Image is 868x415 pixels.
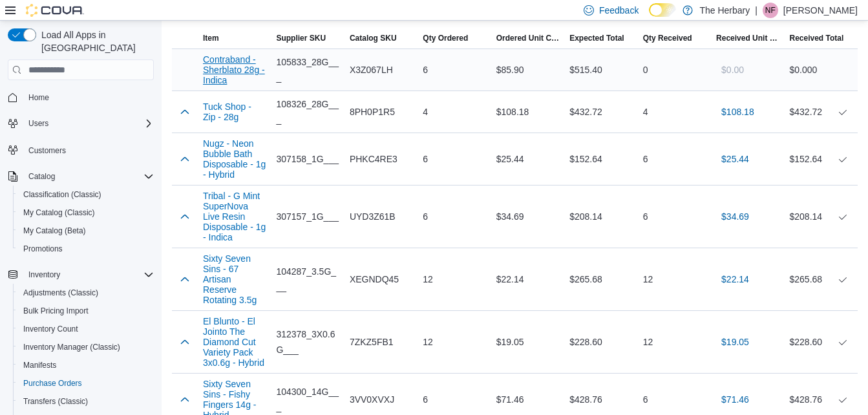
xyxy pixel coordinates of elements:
button: Home [3,88,159,107]
span: Classification (Classic) [18,187,154,202]
div: $34.69 [491,204,564,229]
div: $228.60 [790,334,853,350]
span: $0.00 [721,63,744,76]
button: Inventory Manager (Classic) [13,338,159,356]
a: Transfers (Classic) [18,394,93,409]
div: 6 [418,204,491,229]
span: Transfers (Classic) [23,396,88,407]
span: $34.69 [721,210,749,223]
div: 0 [638,57,711,83]
button: $22.14 [716,266,754,292]
button: $34.69 [716,204,754,229]
span: Purchase Orders [23,378,82,388]
span: 8PH0P1R5 [350,104,395,120]
a: Purchase Orders [18,376,87,391]
span: 104300_14G___ [276,384,339,415]
span: 3VV0XVXJ [350,392,394,407]
a: Promotions [18,241,68,257]
span: $71.46 [721,393,749,406]
div: $208.14 [564,204,637,229]
span: Classification (Classic) [23,189,101,200]
button: Transfers (Classic) [13,392,159,410]
span: Inventory Manager (Classic) [23,342,120,352]
button: Tuck Shop - Zip - 28g [203,101,266,122]
div: $265.68 [564,266,637,292]
span: $108.18 [721,105,754,118]
span: Received Unit Cost [716,33,779,43]
div: $428.76 [790,392,853,407]
span: XEGNDQ45 [350,271,399,287]
button: Catalog [3,167,159,186]
span: 307158_1G___ [276,151,339,167]
button: Inventory [23,267,65,282]
span: Qty Ordered [423,33,468,43]
button: Customers [3,140,159,159]
div: $432.72 [564,99,637,125]
button: Qty Received [638,28,711,48]
span: Manifests [23,360,56,370]
span: 7ZKZ5FB1 [350,334,394,350]
a: Inventory Manager (Classic) [18,339,125,355]
a: Bulk Pricing Import [18,303,94,319]
span: Purchase Orders [18,376,154,391]
p: [PERSON_NAME] [783,3,858,18]
a: My Catalog (Classic) [18,205,100,220]
span: Customers [23,142,154,158]
button: Users [3,114,159,133]
div: 12 [418,266,491,292]
a: Inventory Count [18,321,83,337]
span: Inventory [23,267,154,282]
span: Adjustments (Classic) [18,285,154,301]
span: 108326_28G___ [276,96,339,127]
span: NF [765,3,776,18]
div: $515.40 [564,57,637,83]
span: 312378_3X0.6G___ [276,326,339,357]
button: Contraband - Sherblato 28g - Indica [203,54,266,85]
span: Home [28,92,49,103]
span: Inventory Count [23,324,78,334]
button: Expected Total [564,28,637,48]
button: Item [198,28,271,48]
div: $85.90 [491,57,564,83]
button: Users [23,116,54,131]
span: Bulk Pricing Import [18,303,154,319]
div: 4 [638,99,711,125]
span: My Catalog (Beta) [23,226,86,236]
button: Received Unit Cost [711,28,784,48]
a: Customers [23,143,71,158]
button: Qty Ordered [418,28,491,48]
span: Inventory [28,270,60,280]
div: 12 [638,266,711,292]
span: $19.05 [721,335,749,348]
span: X3Z067LH [350,62,393,78]
span: 105833_28G___ [276,54,339,85]
span: Catalog [28,171,55,182]
p: | [755,3,757,18]
button: Ordered Unit Cost [491,28,564,48]
div: 12 [418,329,491,355]
button: Catalog SKU [344,28,418,48]
span: Promotions [18,241,154,257]
span: $22.14 [721,273,749,286]
div: 4 [418,99,491,125]
div: Natasha Forgie [763,3,778,18]
button: Adjustments (Classic) [13,284,159,302]
button: My Catalog (Classic) [13,204,159,222]
span: Ordered Unit Cost [496,33,559,43]
p: The Herbary [699,3,750,18]
div: $432.72 [790,104,853,120]
span: UYD3Z61B [350,209,396,224]
span: Inventory Manager (Classic) [18,339,154,355]
span: Supplier SKU [276,33,326,43]
button: $19.05 [716,329,754,355]
span: Customers [28,145,66,156]
span: $25.44 [721,153,749,165]
span: Feedback [599,4,639,17]
button: Supplier SKU [271,28,344,48]
div: $25.44 [491,146,564,172]
span: Inventory Count [18,321,154,337]
span: Catalog SKU [350,33,397,43]
input: Dark Mode [649,3,676,17]
span: Bulk Pricing Import [23,306,89,316]
span: Dark Mode [649,17,650,17]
